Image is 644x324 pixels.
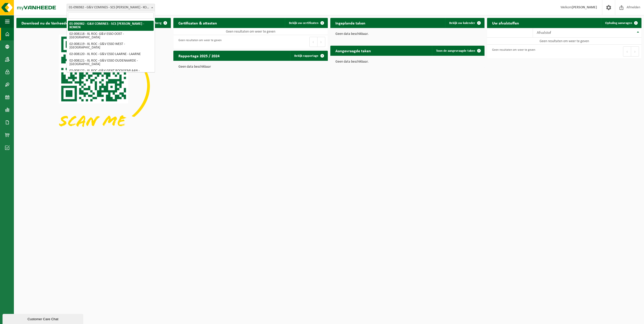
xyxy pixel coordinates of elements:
[487,38,641,45] td: Geen resultaten om weer te geven
[445,18,484,28] a: Bekijk uw kalender
[449,21,475,25] span: Bekijk uw kalender
[432,46,484,56] a: Toon de aangevraagde taken
[67,4,155,11] span: 01-096982 - G&V COMINES - SCS DERUDDER ELODIE - KOMEN
[176,36,222,47] div: Geen resultaten om weer te geven
[335,32,480,36] p: Geen data beschikbaar.
[290,51,327,61] a: Bekijk rapportage
[330,46,376,56] h2: Aangevraagde taken
[178,65,323,69] p: Geen data beschikbaar
[68,58,154,68] li: 02-008121 - XL ROC - G&V ESSO OUDENAARDE - [GEOGRAPHIC_DATA]
[623,46,631,57] button: Previous
[335,60,480,64] p: Geen data beschikbaar.
[289,21,318,25] span: Bekijk uw certificaten
[146,18,170,28] button: Verberg
[537,31,551,35] span: Afvalstof
[285,18,327,28] a: Bekijk uw certificaten
[68,68,154,78] li: 02-008122 - XL ROC -G&V GENT ROOIGEMLAAN - [GEOGRAPHIC_DATA]
[601,18,641,28] a: Ophaling aanvragen
[309,37,317,47] button: Previous
[572,6,597,9] strong: [PERSON_NAME]
[68,31,154,41] li: 02-008118 - XL ROC- G&V ESSO OOST - [GEOGRAPHIC_DATA]
[436,49,475,52] span: Toon de aangevraagde taken
[67,4,155,11] span: 01-096982 - G&V COMINES - SCS DERUDDER ELODIE - KOMEN
[631,46,639,57] button: Next
[490,46,535,57] div: Geen resultaten om weer te geven
[3,313,84,324] iframe: chat widget
[68,21,154,31] li: 01-096982 - G&V COMINES - SCS [PERSON_NAME] - KOMEN
[68,51,154,58] li: 02-008120 - XL ROC - G&V ESSO LAARNE - LAARNE
[173,18,222,28] h2: Certificaten & attesten
[317,37,325,47] button: Next
[16,18,84,28] h2: Download nu de Vanheede+ app!
[605,21,632,25] span: Ophaling aanvragen
[330,18,370,28] h2: Ingeplande taken
[173,51,225,61] h2: Rapportage 2025 / 2024
[68,41,154,51] li: 02-008119 - XL ROC - G&V ESSO WEST - [GEOGRAPHIC_DATA]
[16,28,171,144] img: Download de VHEPlus App
[150,21,162,25] span: Verberg
[487,18,524,28] h2: Uw afvalstoffen
[173,28,328,35] td: Geen resultaten om weer te geven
